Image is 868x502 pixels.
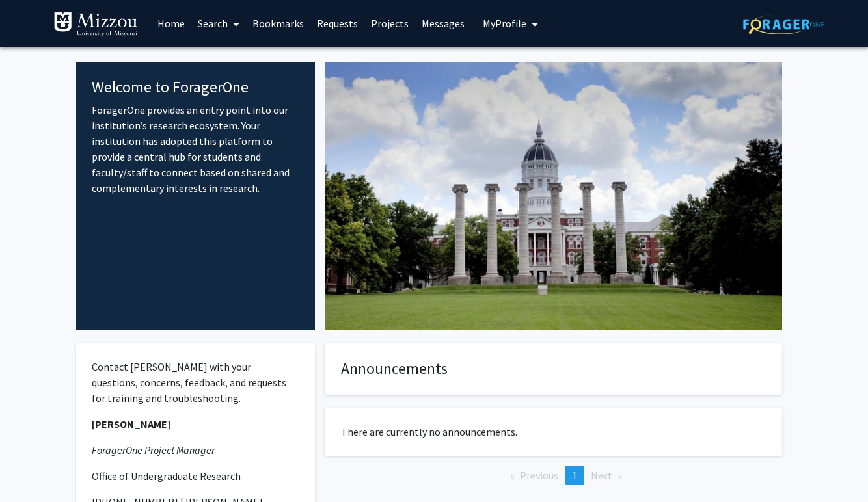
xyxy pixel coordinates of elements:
img: ForagerOne Logo [743,14,824,34]
a: Search [191,1,246,46]
h4: Announcements [341,360,766,378]
em: ForagerOne Project Manager [92,443,215,456]
span: My Profile [483,17,526,30]
a: Projects [364,1,415,46]
strong: [PERSON_NAME] [92,417,170,430]
a: Requests [310,1,364,46]
span: Next [591,469,612,482]
p: Office of Undergraduate Research [92,468,299,484]
h4: Welcome to ForagerOne [92,78,299,97]
iframe: Chat [10,443,55,492]
a: Home [151,1,191,46]
p: Contact [PERSON_NAME] with your questions, concerns, feedback, and requests for training and trou... [92,359,299,406]
span: 1 [572,469,577,482]
ul: Pagination [325,466,782,485]
a: Messages [415,1,471,46]
a: Bookmarks [246,1,310,46]
img: University of Missouri Logo [53,12,138,38]
p: ForagerOne provides an entry point into our institution’s research ecosystem. Your institution ha... [92,102,299,196]
span: Previous [520,469,558,482]
p: There are currently no announcements. [341,424,766,440]
img: Cover Image [325,62,782,330]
